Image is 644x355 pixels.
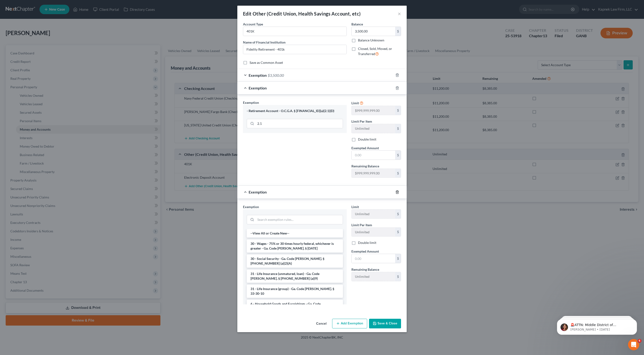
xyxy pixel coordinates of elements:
span: Exemption [249,86,267,90]
label: Remaining Balance [351,164,379,169]
button: Save & Close [369,319,401,329]
span: Exemption [249,73,267,77]
span: Closed, Sold, Moved, or Transferred [358,47,392,56]
div: $ [395,106,401,115]
label: Account Type [243,22,263,27]
li: 31 - Life Insurance (unmatured, loan) - Ga. Code [PERSON_NAME]. § [PHONE_NUMBER] (a)(9) [247,270,343,283]
input: -- [352,169,395,178]
button: Add Exemption [332,319,367,329]
span: 🚨ATTN: Middle District of [US_STATE] The court has added a new Credit Counseling Field that we ne... [20,14,80,55]
span: Limit [351,205,359,209]
input: 0.00 [352,254,395,263]
input: Search exemption rules... [256,215,343,224]
input: 0.00 [352,151,395,160]
button: × [398,11,401,16]
div: $ [395,27,401,36]
label: Double limit [358,137,376,142]
label: Limit Per Item [351,222,372,227]
li: --View All or Create New-- [247,229,343,238]
span: Exemption [243,205,259,209]
p: Message from Katie, sent 4w ago [20,18,81,22]
span: Exemption [249,190,267,194]
label: Limit Per Item [351,119,372,124]
div: $ [395,169,401,178]
input: Credit Union, HSA, etc [243,27,346,36]
input: -- [352,228,395,237]
input: 0.00 [352,27,395,36]
div: $ [395,272,401,281]
div: $ [395,254,401,263]
input: Enter name... [243,45,346,54]
span: $3,500.00 [268,73,284,77]
input: -- [352,124,395,133]
input: -- [352,272,395,281]
li: 30 - Social Security - Ga. Code [PERSON_NAME]. § [PHONE_NUMBER] (a)(2)(A) [247,254,343,268]
li: 30 - Wages - 75% or 30 times hourly federal, whichever is greater - Ga. Code [PERSON_NAME]. § [DATE] [247,239,343,253]
div: $ [395,151,401,160]
span: Exempted Amount [351,249,379,253]
label: Balance [351,22,363,27]
span: Exempted Amount [351,146,379,150]
iframe: Intercom live chat [628,339,639,350]
label: Balance Unknown [358,38,384,43]
input: Search exemption rules... [256,119,343,128]
label: Save as Common Asset [250,60,283,65]
li: 31 - Life Insurance (group) - Ga. Code [PERSON_NAME]. § 33-30-10 [247,285,343,298]
div: $ [395,124,401,133]
button: Cancel [312,319,330,329]
div: Edit Other (Credit Union, Health Savings Account, etc) [243,10,361,17]
div: - Retirement Account - O.C.G.A. § [FINANCIAL_ID](a)(2.1)(D) [247,109,343,113]
span: Limit [351,101,359,105]
label: Remaining Balance [351,267,379,272]
span: Exemption [243,101,259,105]
span: Name of Financial Institution [243,40,286,44]
label: Double limit [358,240,376,245]
input: -- [352,210,395,218]
span: 6 [638,339,641,343]
div: $ [395,228,401,237]
li: 6 - Household Goods and Furnishings - Ga. Code [PERSON_NAME]. § [PHONE_NUMBER] (a)(4) [247,300,343,313]
input: -- [352,106,395,115]
div: $ [395,210,401,218]
iframe: Intercom notifications message [550,309,644,342]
